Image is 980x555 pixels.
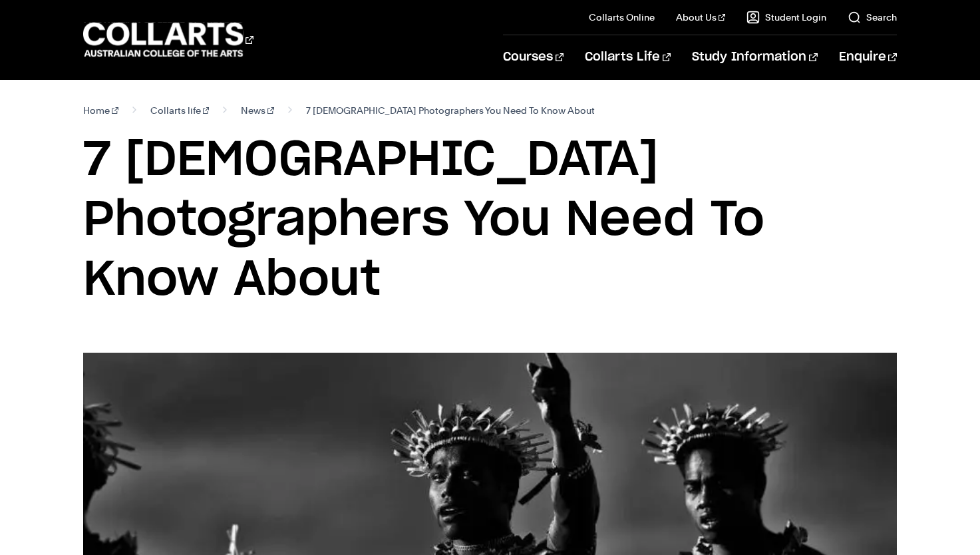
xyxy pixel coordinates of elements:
[692,35,817,79] a: Study Information
[839,35,897,79] a: Enquire
[150,101,210,120] a: Collarts life
[241,101,274,120] a: News
[848,11,897,24] a: Search
[306,101,595,120] span: 7 [DEMOGRAPHIC_DATA] Photographers You Need To Know About
[589,11,655,24] a: Collarts Online
[585,35,671,79] a: Collarts Life
[676,11,725,24] a: About Us
[746,11,826,24] a: Student Login
[503,35,564,79] a: Courses
[83,101,118,120] a: Home
[83,130,897,310] h1: 7 [DEMOGRAPHIC_DATA] Photographers You Need To Know About
[83,21,253,59] div: Go to homepage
